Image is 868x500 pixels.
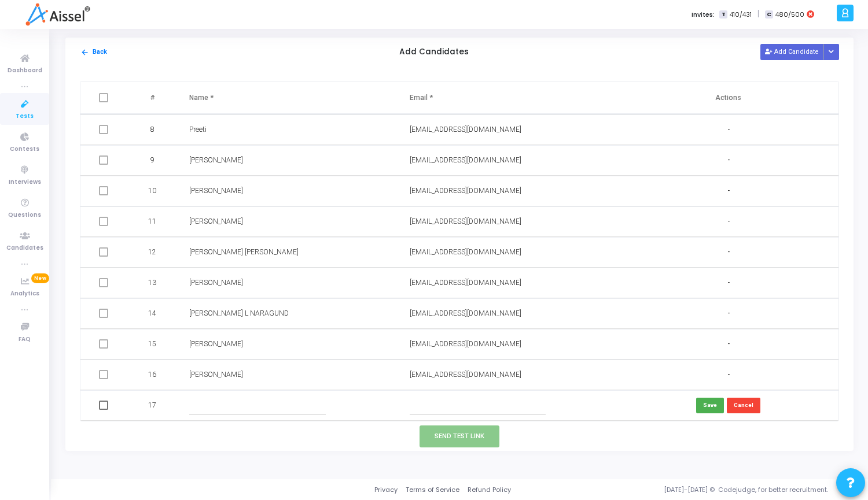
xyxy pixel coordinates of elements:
button: Cancel [727,398,760,413]
span: - [727,278,730,288]
th: Email * [398,82,619,114]
span: [EMAIL_ADDRESS][DOMAIN_NAME] [410,248,521,256]
span: New [31,273,49,283]
span: 9 [150,155,155,165]
span: [EMAIL_ADDRESS][DOMAIN_NAME] [410,217,521,225]
span: 14 [148,308,156,318]
span: - [727,370,730,380]
span: Questions [8,210,41,220]
span: Preeti [189,125,207,134]
span: 13 [148,277,156,288]
span: - [727,155,730,165]
img: logo [25,3,90,26]
button: Back [80,47,108,58]
mat-icon: arrow_back [80,48,89,57]
span: [PERSON_NAME] [189,156,243,164]
a: Terms of Service [406,485,459,495]
h5: Add Candidates [399,47,469,57]
span: 11 [148,216,156,227]
span: C [765,10,773,19]
span: [EMAIL_ADDRESS][DOMAIN_NAME] [410,279,521,287]
div: Button group with nested dropdown [823,44,840,60]
span: Analytics [10,289,39,299]
span: [EMAIL_ADDRESS][DOMAIN_NAME] [410,125,521,134]
span: - [727,217,730,227]
span: [PERSON_NAME] [189,217,243,225]
button: Add Candidate [760,44,824,60]
span: 8 [150,124,155,135]
span: [EMAIL_ADDRESS][DOMAIN_NAME] [410,371,521,379]
span: 10 [148,186,156,196]
span: 480/500 [775,10,804,20]
button: Save [696,398,724,413]
span: [EMAIL_ADDRESS][DOMAIN_NAME] [410,156,521,164]
span: 15 [148,339,156,349]
div: [DATE]-[DATE] © Codejudge, for better recruitment. [511,485,854,495]
span: Tests [16,112,34,121]
span: [PERSON_NAME] [PERSON_NAME] [189,248,299,256]
span: 410/431 [730,10,752,20]
span: - [727,309,730,318]
span: [PERSON_NAME] [189,371,243,379]
span: [PERSON_NAME] [189,187,243,195]
span: - [727,247,730,257]
span: [PERSON_NAME] [189,340,243,348]
th: Name * [178,82,398,114]
button: Send Test Link [420,425,499,447]
span: Candidates [6,243,43,253]
th: # [129,82,178,114]
label: Invites: [692,10,715,20]
span: [EMAIL_ADDRESS][DOMAIN_NAME] [410,340,521,348]
span: T [719,10,727,19]
span: - [727,339,730,349]
span: Contests [10,145,39,154]
span: [PERSON_NAME] L NARAGUND [189,309,289,317]
a: Privacy [374,485,398,495]
span: [EMAIL_ADDRESS][DOMAIN_NAME] [410,187,521,195]
span: 17 [148,400,156,410]
span: Dashboard [8,66,42,76]
span: [EMAIL_ADDRESS][DOMAIN_NAME] [410,309,521,317]
span: - [727,125,730,135]
span: 16 [148,369,156,380]
th: Actions [618,82,838,114]
span: 12 [148,247,156,257]
a: Refund Policy [468,485,511,495]
span: FAQ [19,335,31,345]
span: [PERSON_NAME] [189,279,243,287]
span: - [727,186,730,196]
span: Interviews [9,177,41,187]
span: | [757,8,759,20]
